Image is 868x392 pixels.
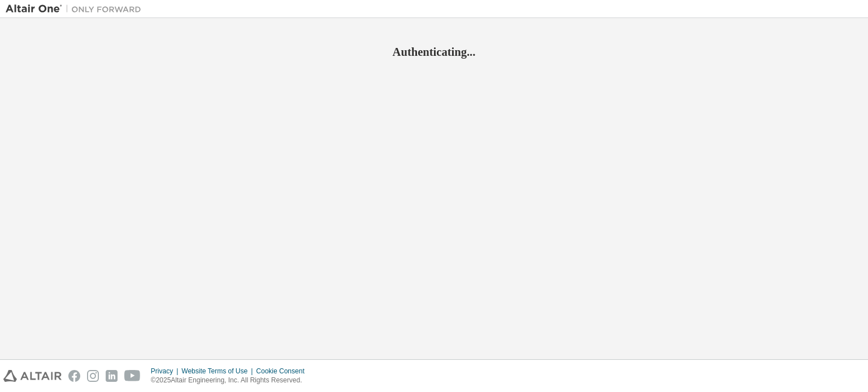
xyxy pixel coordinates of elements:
[181,367,256,376] div: Website Terms of Use
[68,370,80,382] img: facebook.svg
[6,3,147,15] img: Altair One
[106,370,118,382] img: linkedin.svg
[6,45,862,59] h2: Authenticating...
[3,370,62,382] img: altair_logo.svg
[87,370,99,382] img: instagram.svg
[256,367,311,376] div: Cookie Consent
[151,367,181,376] div: Privacy
[124,370,141,382] img: youtube.svg
[151,376,311,385] p: © 2025 Altair Engineering, Inc. All Rights Reserved.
